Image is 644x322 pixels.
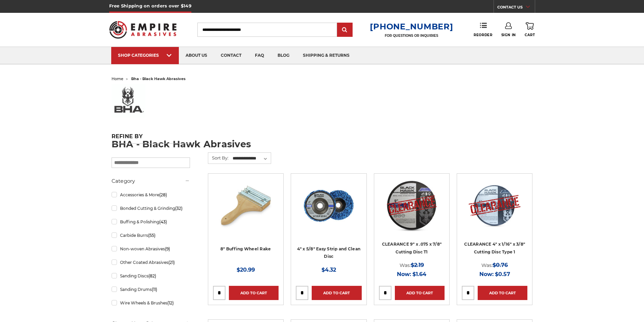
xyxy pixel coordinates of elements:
[312,286,361,300] a: Add to Cart
[118,53,172,58] div: SHOP CATEGORIES
[112,216,190,228] a: Buffing & Polishing
[474,22,492,37] a: Reorder
[112,202,190,214] a: Bonded Cutting & Grinding
[152,287,157,292] span: (11)
[219,178,273,232] img: 8 inch single handle buffing wheel rake
[208,153,229,163] label: Sort By:
[321,267,336,273] span: $4.32
[131,76,186,81] span: bha - black hawk abrasives
[385,178,439,232] img: CLEARANCE 9" x .075 x 7/8" Cutting Disc T1
[497,3,535,13] a: CONTACT US
[464,242,525,254] a: CLEARANCE 4" x 1/16" x 3/8" Cutting Disc Type 1
[109,17,177,43] img: Empire Abrasives
[296,178,361,244] a: 4" x 5/8" easy strip and clean discs
[462,178,527,244] a: CLEARANCE 4" x 1/16" x 3/8" Cutting Disc
[112,140,533,149] h1: BHA - Black Hawk Abrasives
[395,286,445,300] a: Add to Cart
[148,273,156,278] span: (82)
[478,286,527,300] a: Add to Cart
[165,246,170,251] span: (9)
[112,84,145,118] img: bha%20logo_1578506219__73569.original.jpg
[229,286,279,300] a: Add to Cart
[179,47,214,64] a: about us
[248,47,271,64] a: faq
[112,76,123,81] a: home
[370,22,453,31] a: [PHONE_NUMBER]
[112,283,190,295] a: Sanding Drums
[302,178,356,232] img: 4" x 5/8" easy strip and clean discs
[468,178,522,232] img: CLEARANCE 4" x 1/16" x 3/8" Cutting Disc
[479,271,494,277] span: Now:
[474,33,492,37] span: Reorder
[525,22,535,37] a: Cart
[412,271,426,277] span: $1.64
[296,47,356,64] a: shipping & returns
[382,242,442,254] a: CLEARANCE 9" x .075 x 7/8" Cutting Disc T1
[112,133,190,144] h5: Refine by
[297,246,361,259] a: 4" x 5/8" Easy Strip and Clean Disc
[112,243,190,255] a: Non-woven Abrasives
[232,153,271,164] select: Sort By:
[175,206,183,211] span: (32)
[112,256,190,268] a: Other Coated Abrasives
[148,233,156,238] span: (55)
[525,33,535,37] span: Cart
[379,261,445,270] div: Was:
[159,192,167,197] span: (28)
[495,271,510,277] span: $0.57
[501,33,516,37] span: Sign In
[112,297,190,309] a: Wire Wheels & Brushes
[112,270,190,282] a: Sanding Discs
[214,47,248,64] a: contact
[112,229,190,241] a: Carbide Burrs
[462,261,527,270] div: Was:
[213,178,279,244] a: 8 inch single handle buffing wheel rake
[493,262,508,268] span: $0.76
[167,300,174,305] span: (12)
[168,260,175,265] span: (21)
[237,267,255,273] span: $20.99
[112,189,190,201] a: Accessories & More
[159,219,167,224] span: (43)
[397,271,411,277] span: Now:
[411,262,424,268] span: $2.19
[338,23,352,37] input: Submit
[379,178,445,244] a: CLEARANCE 9" x .075 x 7/8" Cutting Disc T1
[271,47,296,64] a: blog
[112,177,190,185] h5: Category
[370,33,453,38] p: FOR QUESTIONS OR INQUIRIES
[220,246,271,251] a: 8" Buffing Wheel Rake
